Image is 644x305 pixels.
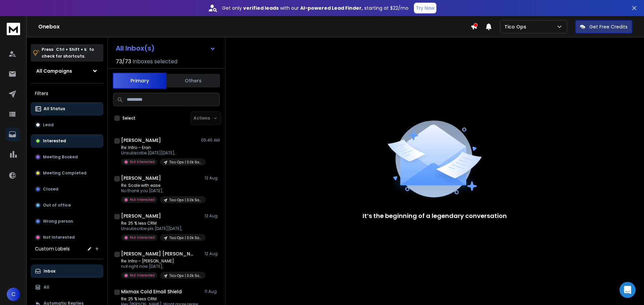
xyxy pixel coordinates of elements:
[31,89,103,98] h3: Filters
[121,221,202,226] p: Re: 25 % less CRM
[201,138,220,143] p: 05:45 AM
[121,150,202,156] p: Unsubscribe [DATE][DATE],
[121,213,161,219] h1: [PERSON_NAME]
[31,264,103,278] button: Inbox
[300,5,363,11] strong: AI-powered Lead Finder,
[121,183,202,188] p: Re: Scale with ease
[169,198,202,203] p: Tico Ops | 3.0k Salesforce C-suites
[116,58,131,66] span: 73 / 73
[589,23,628,30] p: Get Free Credits
[130,273,155,278] p: Not Interested
[55,46,88,53] span: Ctrl + Shift + k
[44,106,65,111] p: All Status
[44,269,55,274] p: Inbox
[121,288,182,295] h1: Mixmax Cold Email Shield
[243,5,279,11] strong: verified leads
[121,250,195,257] h1: [PERSON_NAME] [PERSON_NAME]
[31,182,103,196] button: Closed
[504,23,529,30] p: Tico Ops
[575,20,632,33] button: Get Free Credits
[43,186,58,192] p: Closed
[122,116,136,121] label: Select
[620,282,636,298] div: Open Intercom Messenger
[31,199,103,212] button: Out of office
[31,166,103,180] button: Meeting Completed
[43,122,54,128] p: Lead
[31,281,103,294] button: All
[110,42,221,55] button: All Inbox(s)
[113,73,166,89] button: Primary
[121,226,202,231] p: Unsubscribe pls [DATE][DATE],
[43,219,73,224] p: Wrong person
[31,102,103,116] button: All Status
[121,145,202,150] p: Re: Intro – Eran
[31,215,103,228] button: Wrong person
[416,5,434,11] p: Try Now
[31,64,103,78] button: All Campaigns
[121,137,161,144] h1: [PERSON_NAME]
[222,5,409,11] p: Get only with our starting at $22/mo
[42,46,94,60] p: Press to check for shortcuts.
[43,138,66,144] p: Interested
[363,211,507,221] p: It’s the beginning of a legendary conversation
[130,235,155,240] p: Not Interested
[121,188,202,194] p: No thank you [DATE],
[44,285,49,290] p: All
[36,68,72,74] h1: All Campaigns
[121,175,161,181] h1: [PERSON_NAME]
[205,251,220,256] p: 12 Aug
[169,273,202,278] p: Tico Ops | 3.0k Salesforce C-suites
[414,3,436,13] button: Try Now
[7,23,20,35] img: logo
[205,289,220,294] p: 11 Aug
[43,235,75,240] p: Not Interested
[43,154,78,160] p: Meeting Booked
[169,235,202,240] p: Tico Ops | 3.0k Salesforce C-suites
[38,23,471,31] h1: Onebox
[205,213,220,219] p: 12 Aug
[130,197,155,202] p: Not Interested
[166,73,220,88] button: Others
[31,231,103,244] button: Not Interested
[31,134,103,148] button: Interested
[205,175,220,181] p: 12 Aug
[35,245,70,252] h3: Custom Labels
[121,296,202,302] p: Re: 25 % less CRM
[116,45,155,52] h1: All Inbox(s)
[43,170,87,176] p: Meeting Completed
[121,264,202,269] p: not right now [DATE],
[7,288,20,301] button: C
[169,160,202,165] p: Tico Ops | 3.0k Salesforce C-suites
[121,258,202,264] p: Re: Intro – [PERSON_NAME]
[43,203,71,208] p: Out of office
[130,159,155,164] p: Not Interested
[132,58,177,66] h3: Inboxes selected
[31,150,103,164] button: Meeting Booked
[31,118,103,132] button: Lead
